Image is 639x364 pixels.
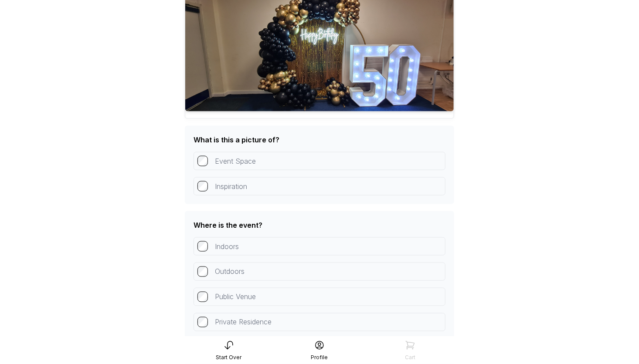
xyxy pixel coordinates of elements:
div: Public Venue [194,288,445,306]
div: Profile [311,354,328,361]
div: Event Space [194,152,445,170]
div: Inspiration [194,177,445,195]
div: Outdoors [194,263,445,281]
div: Cart [405,354,415,361]
div: Start Over [216,354,242,361]
div: Indoors [194,237,445,256]
div: What is this a picture of? [194,135,279,145]
div: Private Residence [194,313,445,331]
div: Where is the event? [194,220,262,230]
